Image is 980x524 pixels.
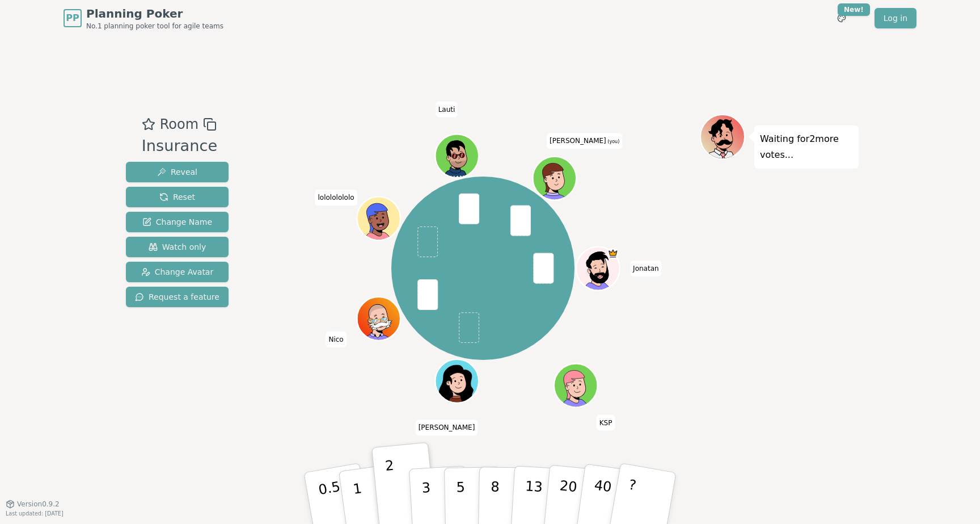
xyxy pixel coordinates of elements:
span: Click to change your name [315,190,357,206]
span: Change Avatar [141,266,214,278]
span: Planning Poker [86,6,223,22]
button: Change Name [126,212,229,232]
button: Add as favourite [142,114,155,135]
button: Reveal [126,162,229,182]
span: Watch only [149,241,206,253]
button: Change Avatar [126,262,229,282]
span: Change Name [142,216,212,228]
button: New! [831,8,852,28]
span: Request a feature [135,291,219,303]
span: (you) [606,139,620,144]
span: Click to change your name [326,332,346,347]
span: Last updated: [DATE] [6,510,64,517]
button: Click to change your avatar [534,158,575,199]
span: Room [160,114,198,135]
span: Reset [159,191,195,203]
span: Click to change your name [416,420,478,435]
button: Watch only [126,237,229,257]
span: Click to change your name [436,102,458,118]
span: Jonatan is the host [608,248,619,259]
div: New! [838,3,870,16]
a: PPPlanning PokerNo.1 planning poker tool for agile teams [64,6,223,31]
span: Click to change your name [630,261,662,276]
span: PP [66,11,79,25]
span: Reveal [157,166,197,178]
span: Version 0.9.2 [17,500,60,509]
div: Insurance [142,135,217,158]
button: Reset [126,187,229,207]
button: Request a feature [126,287,229,307]
a: Log in [875,8,916,28]
p: 2 [385,458,399,519]
span: Click to change your name [547,133,622,149]
span: Click to change your name [597,414,615,430]
span: No.1 planning poker tool for agile teams [86,22,223,31]
button: Version0.9.2 [6,500,60,509]
p: Waiting for 2 more votes... [760,131,853,163]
